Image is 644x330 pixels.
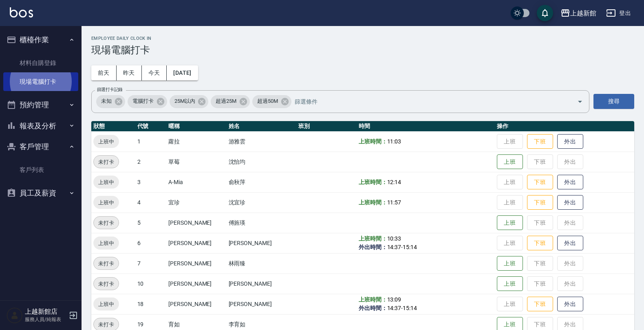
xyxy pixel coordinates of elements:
[166,274,227,294] td: [PERSON_NAME]
[135,131,167,152] td: 1
[10,7,33,17] img: Logo
[227,213,297,233] td: 傅旌瑛
[293,94,563,109] input: 篩選條件
[166,172,227,192] td: A-Mia
[3,161,78,179] a: 客戶列表
[227,172,297,192] td: 俞秋萍
[166,192,227,213] td: 宜珍
[387,244,401,250] span: 14:37
[252,97,283,105] span: 超過50M
[593,94,634,109] button: 搜尋
[403,305,417,311] span: 15:14
[3,136,78,157] button: 客戶管理
[166,152,227,172] td: 草莓
[527,297,553,312] button: 下班
[128,95,167,108] div: 電腦打卡
[603,6,634,21] button: 登出
[166,294,227,314] td: [PERSON_NAME]
[135,172,167,192] td: 3
[25,316,66,323] p: 服務人員/純報表
[142,65,167,80] button: 今天
[94,259,119,268] span: 未打卡
[3,115,78,137] button: 報表及分析
[227,192,297,213] td: 沈宜珍
[91,121,135,132] th: 狀態
[91,36,634,41] h2: Employee Daily Clock In
[3,182,78,204] button: 員工及薪資
[359,179,387,185] b: 上班時間：
[166,253,227,274] td: [PERSON_NAME]
[359,305,387,311] b: 外出時間：
[96,97,117,105] span: 未知
[359,138,387,145] b: 上班時間：
[25,308,66,316] h5: 上越新館店
[135,253,167,274] td: 7
[135,233,167,253] td: 6
[557,195,583,210] button: 外出
[93,300,119,308] span: 上班中
[387,235,401,242] span: 10:33
[357,294,495,314] td: -
[135,152,167,172] td: 2
[93,198,119,207] span: 上班中
[3,54,78,72] a: 材料自購登錄
[537,5,553,21] button: save
[166,213,227,233] td: [PERSON_NAME]
[557,175,583,190] button: 外出
[527,134,553,149] button: 下班
[94,280,119,288] span: 未打卡
[570,8,596,18] div: 上越新館
[94,158,119,166] span: 未打卡
[117,65,142,80] button: 昨天
[357,233,495,253] td: -
[3,72,78,91] a: 現場電腦打卡
[94,219,119,227] span: 未打卡
[359,296,387,303] b: 上班時間：
[495,121,634,132] th: 操作
[94,320,119,329] span: 未打卡
[403,244,417,250] span: 15:14
[211,95,250,108] div: 超過25M
[227,121,297,132] th: 姓名
[252,95,291,108] div: 超過50M
[387,199,401,206] span: 11:57
[166,233,227,253] td: [PERSON_NAME]
[3,29,78,50] button: 櫃檯作業
[3,94,78,115] button: 預約管理
[211,97,241,105] span: 超過25M
[573,95,587,108] button: Open
[359,199,387,206] b: 上班時間：
[387,296,401,303] span: 13:09
[387,138,401,145] span: 11:03
[296,121,357,132] th: 班別
[93,239,119,247] span: 上班中
[135,274,167,294] td: 10
[128,97,159,105] span: 電腦打卡
[227,152,297,172] td: 沈怡均
[170,95,209,108] div: 25M以內
[557,236,583,251] button: 外出
[166,121,227,132] th: 暱稱
[7,307,23,323] img: Person
[170,97,200,105] span: 25M以內
[527,195,553,210] button: 下班
[166,131,227,152] td: 蘿拉
[93,137,119,146] span: 上班中
[227,294,297,314] td: [PERSON_NAME]
[167,65,198,80] button: [DATE]
[497,276,523,291] button: 上班
[527,175,553,190] button: 下班
[387,305,401,311] span: 14:37
[527,236,553,251] button: 下班
[557,5,600,22] button: 上越新館
[497,256,523,271] button: 上班
[93,178,119,187] span: 上班中
[357,121,495,132] th: 時間
[135,294,167,314] td: 18
[135,213,167,233] td: 5
[135,121,167,132] th: 代號
[91,44,634,56] h3: 現場電腦打卡
[227,131,297,152] td: 游雅雲
[91,65,117,80] button: 前天
[557,134,583,149] button: 外出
